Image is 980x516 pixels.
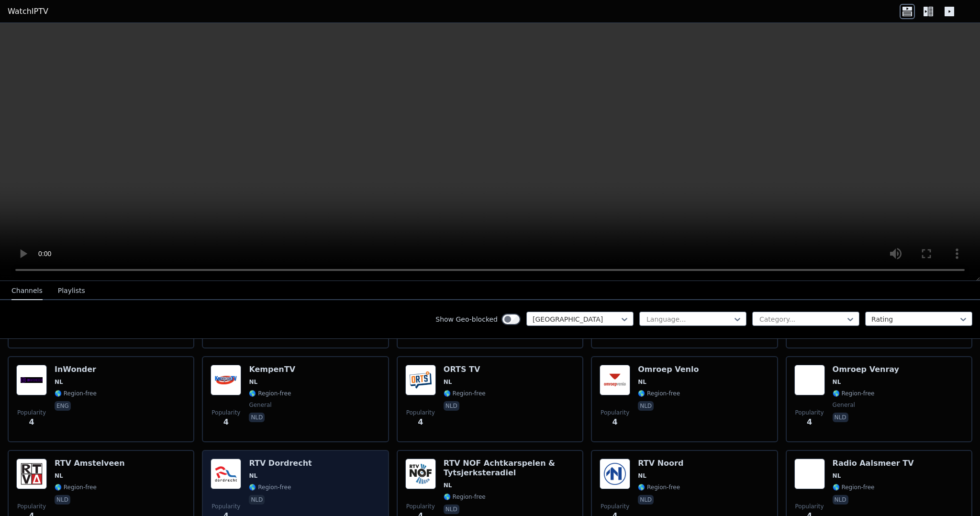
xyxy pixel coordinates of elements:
[444,378,452,386] span: NL
[55,378,63,386] span: NL
[249,472,257,480] span: NL
[55,365,97,374] h6: InWonder
[16,459,47,489] img: RTV Amstelveen
[249,413,265,422] p: nld
[405,365,436,395] img: ORTS TV
[406,503,435,510] span: Popularity
[833,459,914,468] h6: Radio Aalsmeer TV
[638,365,699,374] h6: Omroep Venlo
[212,503,240,510] span: Popularity
[249,378,257,386] span: NL
[405,459,436,489] img: RTV NOF Achtkarspelen & Tytsjerksteradiel
[249,459,312,468] h6: RTV Dordrecht
[638,390,680,397] span: 🌎 Region-free
[211,365,241,395] img: KempenTV
[833,365,899,374] h6: Omroep Venray
[406,409,435,416] span: Popularity
[444,365,486,374] h6: ORTS TV
[638,401,654,411] p: nld
[55,390,97,397] span: 🌎 Region-free
[794,459,825,489] img: Radio Aalsmeer TV
[211,459,241,489] img: RTV Dordrecht
[249,390,291,397] span: 🌎 Region-free
[601,409,629,416] span: Popularity
[444,493,486,501] span: 🌎 Region-free
[833,390,875,397] span: 🌎 Region-free
[11,282,43,300] button: Channels
[17,503,46,510] span: Popularity
[435,314,498,324] label: Show Geo-blocked
[55,483,97,491] span: 🌎 Region-free
[638,378,646,386] span: NL
[600,459,630,489] img: RTV Noord
[833,401,855,409] span: general
[444,459,575,478] h6: RTV NOF Achtkarspelen & Tytsjerksteradiel
[249,495,265,505] p: nld
[444,401,459,411] p: nld
[17,409,46,416] span: Popularity
[795,409,824,416] span: Popularity
[16,365,47,395] img: InWonder
[833,472,841,480] span: NL
[600,365,630,395] img: Omroep Venlo
[444,482,452,489] span: NL
[55,459,125,468] h6: RTV Amstelveen
[638,459,683,468] h6: RTV Noord
[212,409,240,416] span: Popularity
[833,413,848,422] p: nld
[601,503,629,510] span: Popularity
[29,416,34,428] span: 4
[807,416,812,428] span: 4
[418,416,423,428] span: 4
[833,483,875,491] span: 🌎 Region-free
[55,401,71,411] p: eng
[444,505,459,514] p: nld
[444,390,486,397] span: 🌎 Region-free
[249,401,271,409] span: general
[833,378,841,386] span: NL
[249,483,291,491] span: 🌎 Region-free
[223,416,229,428] span: 4
[55,495,70,505] p: nld
[833,495,848,505] p: nld
[58,282,85,300] button: Playlists
[8,6,48,17] a: WatchIPTV
[638,472,646,480] span: NL
[638,495,654,505] p: nld
[795,503,824,510] span: Popularity
[638,483,680,491] span: 🌎 Region-free
[55,472,63,480] span: NL
[612,416,618,428] span: 4
[794,365,825,395] img: Omroep Venray
[249,365,295,374] h6: KempenTV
